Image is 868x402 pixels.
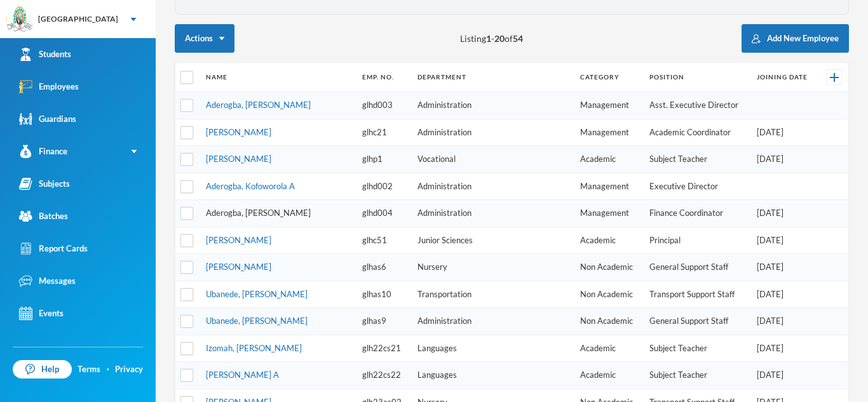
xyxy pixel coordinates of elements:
td: glhd003 [356,92,411,119]
div: Guardians [19,112,76,126]
td: Executive Director [643,173,750,200]
a: Terms [78,363,100,376]
td: Principal [643,227,750,254]
td: Languages [411,362,574,389]
td: glh22cs21 [356,335,411,362]
a: [PERSON_NAME] [206,262,271,272]
td: Non Academic [574,254,643,281]
td: Subject Teacher [643,146,750,173]
td: Administration [411,200,574,227]
td: glhas9 [356,308,411,335]
td: [DATE] [750,335,818,362]
td: Academic [574,335,643,362]
td: [DATE] [750,119,818,146]
a: Help [13,360,72,379]
td: Management [574,119,643,146]
td: glhc51 [356,227,411,254]
th: Department [411,63,574,92]
a: Aderogba, Kofoworola A [206,181,295,191]
td: Management [574,173,643,200]
td: [DATE] [750,362,818,389]
td: glhd002 [356,173,411,200]
td: Nursery [411,254,574,281]
a: Ubanede, [PERSON_NAME] [206,289,308,299]
td: Non Academic [574,308,643,335]
td: Non Academic [574,281,643,308]
td: glh22cs22 [356,362,411,389]
th: Name [200,63,356,92]
td: General Support Staff [643,308,750,335]
td: Academic [574,227,643,254]
a: [PERSON_NAME] [206,154,271,164]
div: [GEOGRAPHIC_DATA] [38,13,118,25]
td: Administration [411,119,574,146]
td: [DATE] [750,200,818,227]
td: General Support Staff [643,254,750,281]
a: [PERSON_NAME] [206,127,271,137]
div: · [107,363,109,376]
b: 54 [513,33,523,44]
a: Aderogba, [PERSON_NAME] [206,208,311,218]
td: Vocational [411,146,574,173]
td: Management [574,92,643,119]
td: glhas10 [356,281,411,308]
td: Transportation [411,281,574,308]
td: [DATE] [750,146,818,173]
div: Employees [19,80,79,93]
td: Asst. Executive Director [643,92,750,119]
a: Izomah, [PERSON_NAME] [206,343,302,353]
a: [PERSON_NAME] A [206,370,279,380]
td: [DATE] [750,227,818,254]
td: Academic [574,146,643,173]
td: Academic [574,362,643,389]
td: [DATE] [750,281,818,308]
button: Add New Employee [742,24,849,53]
td: glhp1 [356,146,411,173]
td: Administration [411,92,574,119]
td: Administration [411,308,574,335]
td: Languages [411,335,574,362]
th: Joining Date [750,63,818,92]
td: Subject Teacher [643,335,750,362]
a: [PERSON_NAME] [206,235,271,245]
td: glhc21 [356,119,411,146]
td: Transport Support Staff [643,281,750,308]
td: [DATE] [750,254,818,281]
a: Ubanede, [PERSON_NAME] [206,316,308,326]
th: Category [574,63,643,92]
div: Students [19,48,71,61]
th: Position [643,63,750,92]
td: glhd004 [356,200,411,227]
a: Privacy [115,363,143,376]
div: Finance [19,145,67,158]
td: Finance Coordinator [643,200,750,227]
td: Administration [411,173,574,200]
td: Junior Sciences [411,227,574,254]
b: 20 [494,33,505,44]
b: 1 [486,33,491,44]
td: Subject Teacher [643,362,750,389]
div: Subjects [19,177,70,191]
div: Messages [19,274,76,288]
div: Batches [19,210,68,223]
img: + [830,73,839,82]
button: Actions [175,24,234,53]
span: Listing - of [460,32,523,45]
a: Aderogba, [PERSON_NAME] [206,100,311,110]
th: Emp. No. [356,63,411,92]
div: Report Cards [19,242,88,255]
img: logo [7,7,32,32]
div: Events [19,307,64,320]
td: Academic Coordinator [643,119,750,146]
td: glhas6 [356,254,411,281]
td: [DATE] [750,308,818,335]
td: Management [574,200,643,227]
